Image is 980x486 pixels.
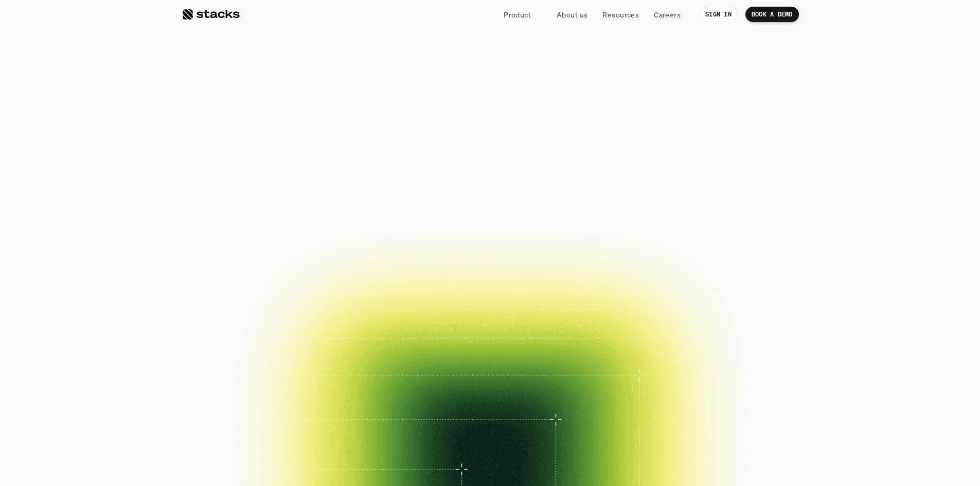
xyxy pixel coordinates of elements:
a: Careers [648,5,687,24]
p: SIGN IN [705,11,732,18]
p: Resources [602,9,639,20]
span: financial [386,63,563,109]
span: The [296,63,377,109]
p: BOOK A DEMO [752,11,793,18]
span: Reimagined. [362,110,618,156]
p: BOOK A DEMO [401,222,459,237]
p: EXPLORE PRODUCT [500,222,579,237]
a: About us [550,5,594,24]
p: Close your books faster, smarter, and risk-free with Stacks, the AI tool for accounting teams. [362,167,618,199]
a: SIGN IN [699,7,738,22]
a: EXPLORE PRODUCT [482,217,597,243]
p: Product [504,9,531,20]
a: Resources [596,5,645,24]
span: close. [572,63,684,109]
p: Careers [654,9,681,20]
a: BOOK A DEMO [383,217,477,243]
p: About us [557,9,587,20]
a: BOOK A DEMO [745,7,799,22]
